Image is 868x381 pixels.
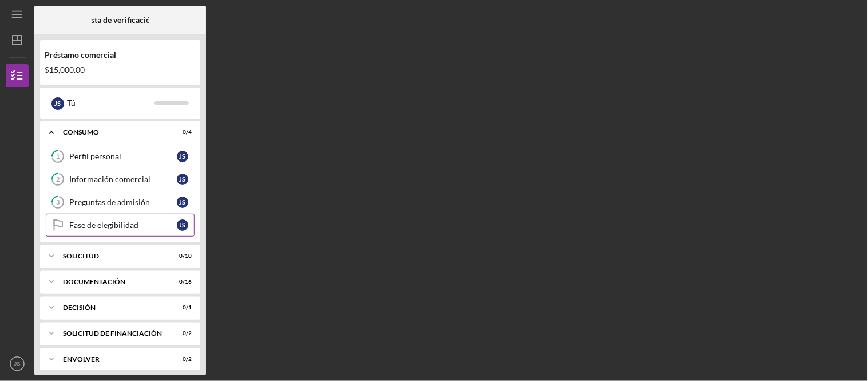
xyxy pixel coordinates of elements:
[58,100,61,107] font: S
[45,65,85,74] font: $15,000.00
[183,304,186,311] font: 0
[46,145,195,168] a: 1Perfil personalJS
[63,277,125,286] font: Documentación
[56,176,60,183] tspan: 2
[67,98,76,108] font: Tú
[46,191,195,214] a: 3Preguntas de admisiónJS
[55,100,58,107] font: J
[183,152,186,160] font: S
[69,151,121,161] font: Perfil personal
[188,128,192,135] font: 4
[185,278,192,285] font: 16
[69,220,138,230] font: Fase de elegibilidad
[63,252,99,260] font: Solicitud
[180,152,183,160] font: J
[6,352,29,375] button: JS
[63,128,99,136] font: Consumo
[186,355,188,362] font: /
[46,168,195,191] a: 2Información comercialJS
[85,15,156,25] font: Lista de verificación
[69,174,150,184] font: Información comercial
[188,304,192,311] font: 1
[185,252,192,259] font: 10
[188,355,192,362] font: 2
[183,278,185,285] font: /
[63,329,162,337] font: Solicitud de financiación
[186,329,188,336] font: /
[183,198,186,206] font: S
[56,153,60,160] tspan: 1
[183,329,186,336] font: 0
[14,361,20,367] text: JS
[63,303,96,312] font: Decisión
[180,175,183,183] font: J
[186,128,188,135] font: /
[46,214,195,237] a: Fase de elegibilidadJS
[183,221,186,229] font: S
[183,175,186,183] font: S
[56,199,60,206] tspan: 3
[183,252,185,259] font: /
[63,355,100,363] font: Envolver
[183,355,186,362] font: 0
[183,128,186,135] font: 0
[188,329,192,336] font: 2
[180,221,183,229] font: J
[45,50,116,60] font: Préstamo comercial
[180,198,183,206] font: J
[179,278,183,285] font: 0
[179,252,183,259] font: 0
[186,304,188,311] font: /
[69,197,150,207] font: Preguntas de admisión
